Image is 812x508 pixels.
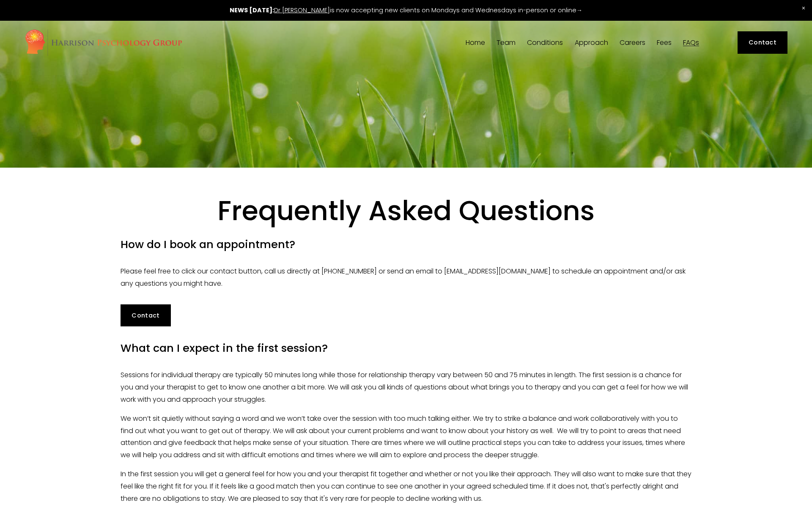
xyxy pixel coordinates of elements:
span: Approach [575,39,608,46]
a: Contact [738,31,788,54]
a: Careers [620,39,645,47]
a: Fees [657,39,672,47]
p: Sessions for individual therapy are typically 50 minutes long while those for relationship therap... [121,369,691,406]
a: folder dropdown [527,39,563,47]
a: FAQs [683,39,699,47]
p: In the first session you will get a general feel for how you and your therapist fit together and ... [121,468,691,505]
h1: Frequently Asked Questions [121,194,691,228]
a: Home [466,39,485,47]
span: Team [497,39,516,46]
h4: What can I expect in the first session? [121,341,691,356]
p: Please feel free to click our contact button, call us directly at [PHONE_NUMBER] or send an email... [121,265,691,290]
img: Harrison Psychology Group [25,29,182,56]
p: We won’t sit quietly without saying a word and we won’t take over the session with too much talki... [121,413,691,461]
a: Dr [PERSON_NAME] [274,6,330,14]
a: folder dropdown [575,39,608,47]
h4: How do I book an appointment? [121,237,691,252]
a: Contact [121,304,171,327]
span: Conditions [527,39,563,46]
a: folder dropdown [497,39,516,47]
